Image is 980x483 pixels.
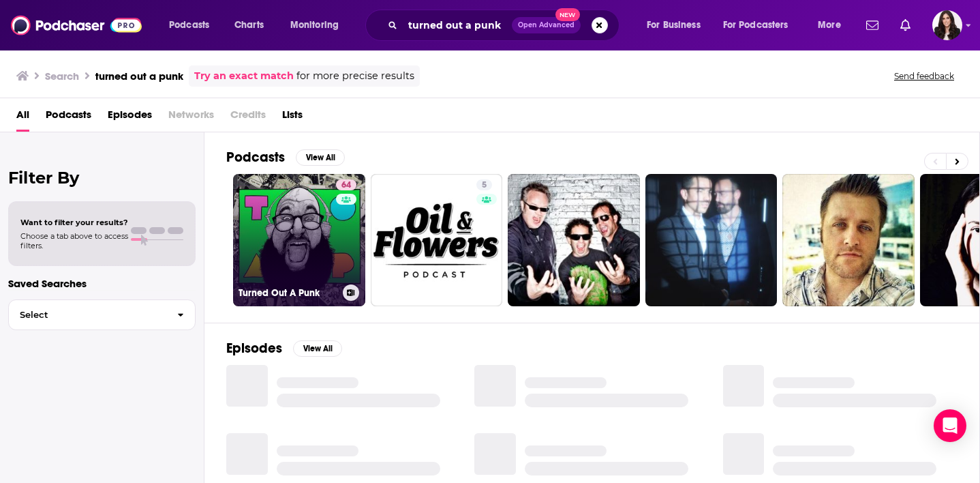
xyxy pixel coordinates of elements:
a: 64 [336,179,356,190]
span: 64 [341,179,351,192]
h2: Podcasts [226,149,285,166]
button: open menu [159,14,227,36]
a: Show notifications dropdown [861,14,884,37]
a: All [16,104,29,132]
a: Episodes [108,104,152,132]
button: Select [8,299,196,330]
button: View All [293,340,342,357]
a: Show notifications dropdown [895,14,916,37]
a: Charts [226,14,272,36]
span: Podcasts [169,16,209,35]
span: Monitoring [290,16,339,35]
button: open menu [281,14,356,36]
div: Open Intercom Messenger [934,409,966,442]
span: For Business [647,16,701,35]
h2: Episodes [226,340,282,357]
span: 5 [482,179,487,192]
a: 64Turned Out A Punk [233,174,365,306]
h3: turned out a punk [95,70,183,83]
a: Lists [282,104,303,132]
span: Select [9,310,166,319]
a: Podcasts [46,104,91,132]
span: Want to filter your results? [20,218,128,227]
span: Networks [168,104,214,132]
a: 5 [476,179,492,190]
a: EpisodesView All [226,340,342,357]
span: Logged in as RebeccaShapiro [932,10,962,40]
img: Podchaser - Follow, Share and Rate Podcasts [11,12,142,38]
span: More [818,16,841,35]
button: open menu [714,14,808,36]
span: For Podcasters [723,16,788,35]
button: Send feedback [890,70,958,82]
img: User Profile [932,10,962,40]
button: Open AdvancedNew [512,17,581,33]
span: Open Advanced [518,22,575,29]
a: Try an exact match [194,68,294,84]
span: Credits [230,104,266,132]
span: for more precise results [296,68,414,84]
span: New [555,8,580,21]
button: open menu [637,14,718,36]
button: Show profile menu [932,10,962,40]
span: Choose a tab above to access filters. [20,231,128,250]
input: Search podcasts, credits, & more... [403,14,512,36]
h3: Turned Out A Punk [239,287,337,299]
h2: Filter By [8,168,196,188]
h3: Search [45,70,79,83]
a: 5 [371,174,503,306]
p: Saved Searches [8,277,196,290]
span: Charts [234,16,264,35]
div: Search podcasts, credits, & more... [378,10,632,41]
button: open menu [808,14,858,36]
a: PodcastsView All [226,149,345,166]
button: View All [296,149,345,166]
